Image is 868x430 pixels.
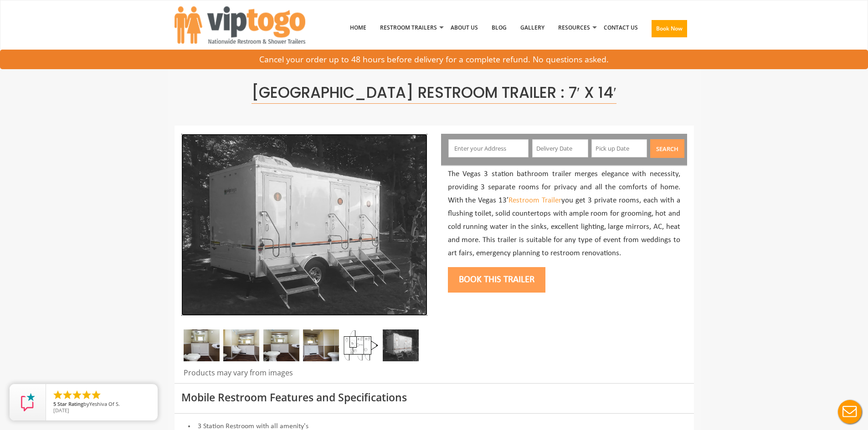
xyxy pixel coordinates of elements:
[508,197,561,204] a: Restroom Trailer
[53,407,69,414] span: [DATE]
[591,139,647,157] input: Pick up Date
[53,401,150,408] span: by
[448,267,545,293] button: Book this trailer
[343,329,379,361] img: Floor Plan of 3 station restroom with sink and toilet
[181,392,687,403] h3: Mobile Restroom Features and Specifications
[303,329,339,361] img: 3 Station 01
[181,134,427,316] img: Side view of three station restroom trailer with three separate doors with signs
[181,368,427,383] div: Products may vary from images
[650,139,684,158] button: Search
[89,400,120,407] span: Yeshiva Of S.
[53,400,56,407] span: 5
[175,6,305,44] img: VIPTOGO
[597,4,645,51] a: Contact Us
[383,329,419,361] img: Side view of three station restroom trailer with three separate doors with signs
[252,82,616,104] span: [GEOGRAPHIC_DATA] Restroom Trailer : 7′ x 14′
[448,168,680,260] p: The Vegas 3 station bathroom trailer merges elegance with necessity, providing 3 separate rooms f...
[19,393,37,411] img: Review Rating
[343,4,373,51] a: Home
[485,4,514,51] a: Blog
[81,390,92,400] li: 
[184,329,220,361] img: Zoomed out full inside view of restroom station with a stall, a mirror, tissue holder and a sink
[551,4,597,51] a: Resources
[448,139,529,157] input: Enter your Address
[62,390,73,400] li: 
[832,394,868,430] button: Live Chat
[223,329,259,361] img: 3 station 03
[57,400,83,407] span: Star Rating
[645,4,694,57] a: Book Now
[514,4,551,51] a: Gallery
[444,4,485,51] a: About Us
[72,390,82,400] li: 
[91,390,102,400] li: 
[52,390,63,400] li: 
[532,139,588,157] input: Delivery Date
[652,20,687,37] button: Book Now
[263,329,299,361] img: 3 Station 02
[373,4,444,51] a: Restroom Trailers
